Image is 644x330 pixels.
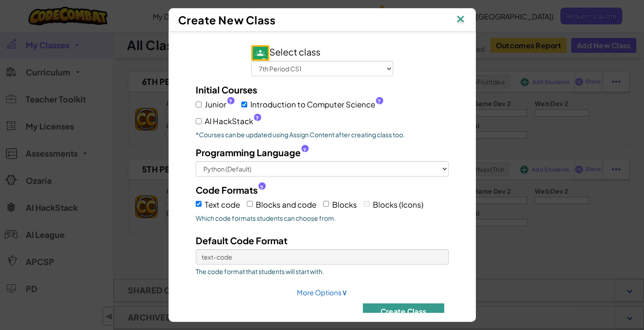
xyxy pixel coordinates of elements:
[196,267,449,276] span: The code format that students will start with.
[455,13,466,27] img: IconClose.svg
[205,98,235,111] span: Junior
[303,147,306,154] span: ?
[323,201,329,207] input: Blocks
[205,115,261,128] span: AI HackStack
[250,98,383,111] span: Introduction to Computer Science
[196,118,202,124] input: AI HackStack?
[241,102,247,107] input: Introduction to Computer Science?
[196,102,202,107] input: Junior?
[229,98,232,105] span: ?
[251,45,269,61] img: IconGoogleClassroom.svg
[373,200,423,209] span: Blocks (Icons)
[363,303,444,319] button: Create Class
[196,235,287,246] span: Default Code Format
[178,13,276,27] span: Create New Class
[196,146,301,159] span: Programming Language
[251,46,320,57] span: Select class
[255,115,259,122] span: ?
[196,201,202,207] input: Text code
[247,201,253,207] input: Blocks and code
[256,200,316,209] span: Blocks and code
[297,288,348,297] a: More Options
[196,183,258,196] span: Code Formats
[196,83,257,96] label: Initial Courses
[205,200,240,209] span: Text code
[196,130,449,139] p: *Courses can be updated using Assign Content after creating class too.
[364,201,370,207] input: Blocks (Icons)
[196,214,449,223] span: Which code formats students can choose from.
[332,200,357,209] span: Blocks
[342,287,348,297] span: ∨
[377,98,381,105] span: ?
[260,184,263,191] span: ?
